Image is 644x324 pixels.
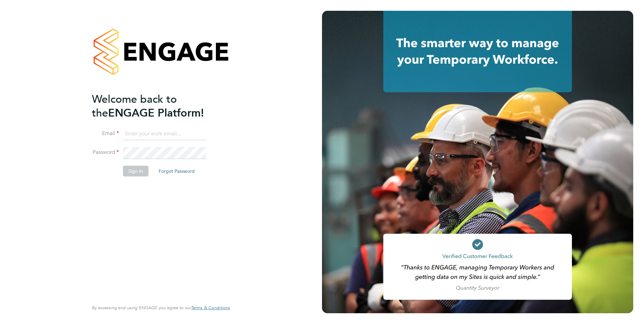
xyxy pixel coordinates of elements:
label: Email [92,130,119,137]
input: Enter your work email... [123,128,206,140]
span: Welcome back to the [92,93,177,120]
h2: ENGAGE Platform! [92,92,223,120]
button: Forgot Password [153,166,200,176]
a: Terms & Conditions [191,305,230,311]
span: Terms & Conditions [191,305,230,311]
button: Sign In [123,166,149,176]
label: Password [92,149,119,156]
span: By accessing and using ENGAGE you agree to our [92,305,230,311]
